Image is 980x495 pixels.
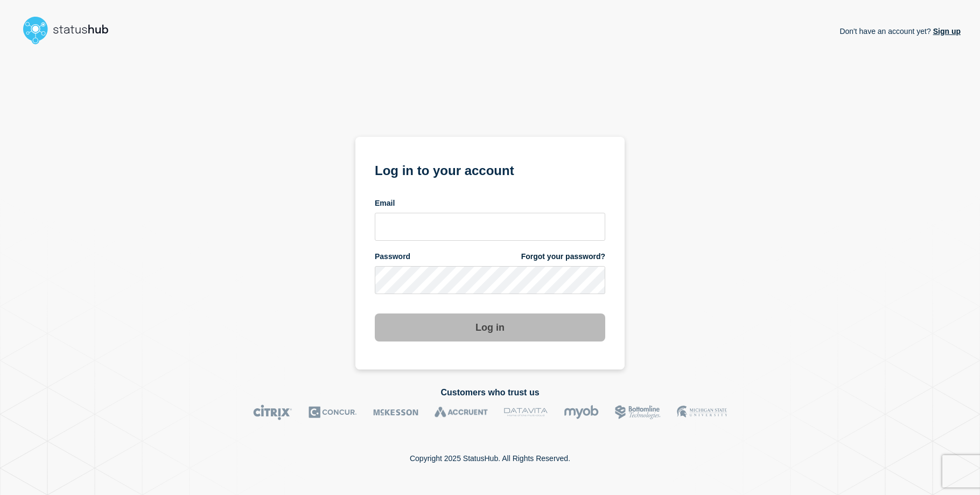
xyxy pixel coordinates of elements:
[375,159,605,179] h1: Log in to your account
[931,27,961,36] a: Sign up
[375,266,605,294] input: password input
[615,405,661,420] img: Bottomline logo
[375,213,605,241] input: email input
[375,252,410,262] span: Password
[410,454,570,463] p: Copyright 2025 StatusHub. All Rights Reserved.
[309,405,357,420] img: Concur logo
[504,405,548,420] img: DataVita logo
[375,313,605,341] button: Log in
[521,252,605,262] a: Forgot your password?
[677,405,727,420] img: MSU logo
[253,405,292,420] img: Citrix logo
[375,198,395,208] span: Email
[373,405,418,420] img: McKesson logo
[435,405,488,420] img: Accruent logo
[19,13,122,47] img: StatusHub logo
[564,405,599,420] img: myob logo
[19,388,961,398] h2: Customers who trust us
[839,18,961,44] p: Don't have an account yet?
